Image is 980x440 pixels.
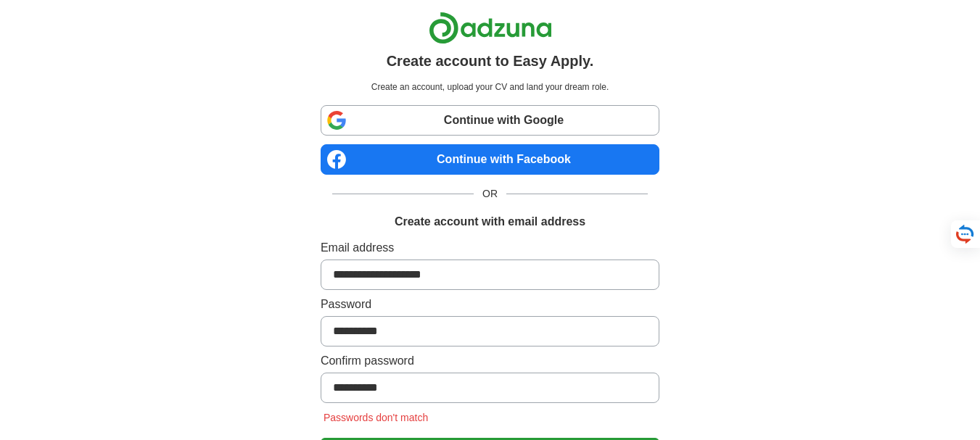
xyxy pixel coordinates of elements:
a: Continue with Google [321,105,659,136]
p: Create an account, upload your CV and land your dream role. [324,80,656,94]
a: Continue with Facebook [321,144,659,175]
label: Email address [321,239,659,257]
span: OR [474,186,506,202]
label: Confirm password [321,352,659,370]
h1: Create account to Easy Apply. [387,50,594,72]
label: Password [321,296,659,313]
h1: Create account with email address [395,213,585,231]
img: Adzuna logo [429,12,552,44]
span: Passwords don't match [321,412,431,423]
